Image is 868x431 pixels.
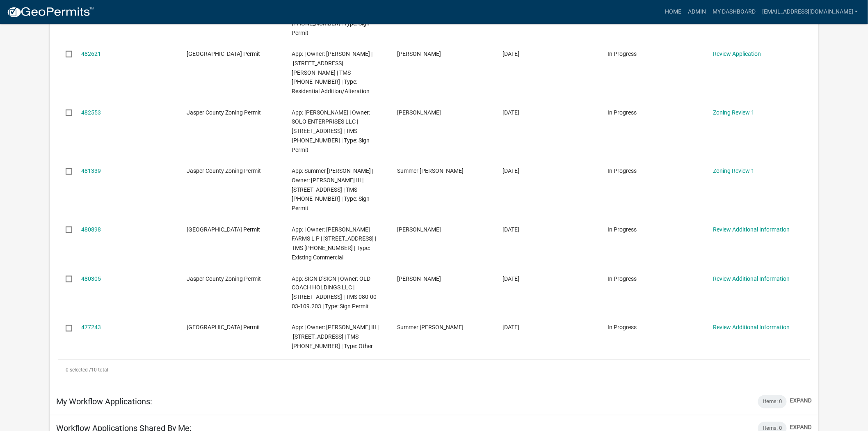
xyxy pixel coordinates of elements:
[608,167,637,174] span: In Progress
[713,226,790,233] a: Review Additional Information
[503,324,519,331] span: 09/11/2025
[685,4,709,20] a: Admin
[713,275,790,282] a: Review Additional Information
[81,109,101,116] a: 482553
[759,4,861,20] a: [EMAIL_ADDRESS][DOMAIN_NAME]
[608,226,637,233] span: In Progress
[66,367,91,373] span: 0 selected /
[187,226,260,233] span: Jasper County Building Permit
[713,109,754,116] a: Zoning Review 1
[81,226,101,233] a: 480898
[81,275,101,282] a: 480305
[608,50,637,57] span: In Progress
[608,109,637,116] span: In Progress
[713,50,761,57] a: Review Application
[662,4,685,20] a: Home
[81,50,101,57] a: 482621
[292,226,377,261] span: App: | Owner: VOLKERT FARMS L P | 28 RICE POND RD | TMS 080-00-03-085 | Type: Existing Commercial
[397,324,464,331] span: Summer Trull
[292,275,379,310] span: App: SIGN D'SIGN | Owner: OLD COACH HOLDINGS LLC | 61 SCHINGER AVE | TMS 080-00-03-109.203 | Type...
[758,395,787,408] div: Items: 0
[58,360,810,381] div: 10 total
[713,324,790,331] a: Review Additional Information
[608,324,637,331] span: In Progress
[187,109,261,116] span: Jasper County Zoning Permit
[292,109,370,153] span: App: Taylor Halpin | Owner: SOLO ENTERPRISES LLC | 300-36 NEW RIVER PKWY | TMS 067-01-00-075 | Ty...
[397,275,441,282] span: Taylor Halpin
[187,275,261,282] span: Jasper County Zoning Permit
[292,167,374,211] span: App: Summer Trull | Owner: WELCH O C III | 4920 INDEPENDENCE BLVD | TMS 067-00-02-005 | Type: Sig...
[292,324,379,350] span: App: | Owner: WELCH O C III | 4920 INDEPENDENCE BLVD | TMS 067-00-02-005 | Type: Other
[608,275,637,282] span: In Progress
[397,167,464,174] span: Summer Trull
[503,109,519,116] span: 09/23/2025
[503,275,519,282] span: 09/18/2025
[397,50,441,57] span: Dorothy
[187,324,260,331] span: Jasper County Building Permit
[503,167,519,174] span: 09/19/2025
[503,50,519,57] span: 09/23/2025
[81,167,101,174] a: 481339
[790,397,812,405] button: expand
[56,397,152,407] h5: My Workflow Applications:
[397,109,441,116] span: Taylor Halpin
[187,50,260,57] span: Jasper County Building Permit
[709,4,759,20] a: My Dashboard
[81,324,101,331] a: 477243
[187,167,261,174] span: Jasper County Zoning Permit
[713,167,754,174] a: Zoning Review 1
[503,226,519,233] span: 09/19/2025
[397,226,441,233] span: Brent Dozeman
[292,50,373,94] span: App: | Owner: RILEY DANIEL | 334 RILEY RD | TMS 039-03-00-003 | Type: Residential Addition/Altera...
